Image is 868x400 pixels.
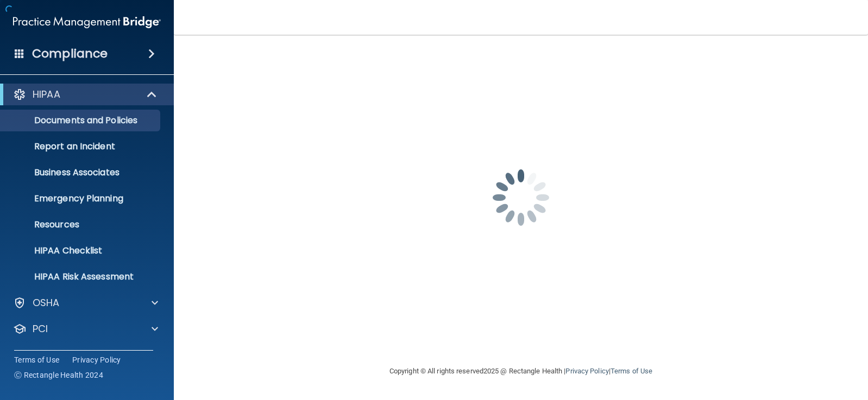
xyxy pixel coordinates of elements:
p: HIPAA Checklist [7,245,155,256]
a: OSHA [13,296,158,309]
p: Emergency Planning [7,193,155,204]
a: PCI [13,322,158,335]
p: OfficeSafe University [33,348,135,361]
p: HIPAA Risk Assessment [7,271,155,282]
a: Terms of Use [14,354,59,365]
p: PCI [33,322,48,335]
p: Business Associates [7,167,155,178]
div: Copyright © All rights reserved 2025 @ Rectangle Health | | [323,354,719,389]
a: Terms of Use [611,367,652,375]
p: Documents and Policies [7,115,155,126]
span: Ⓒ Rectangle Health 2024 [14,370,103,380]
p: HIPAA [33,88,60,101]
p: Resources [7,219,155,230]
a: Privacy Policy [565,367,608,375]
p: Report an Incident [7,141,155,152]
p: OSHA [33,296,60,309]
a: Privacy Policy [72,354,121,365]
h4: Compliance [32,46,108,61]
a: OfficeSafe University [13,348,158,361]
img: PMB logo [13,11,161,33]
a: HIPAA [13,88,158,101]
img: spinner.e123f6fc.gif [467,143,575,252]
